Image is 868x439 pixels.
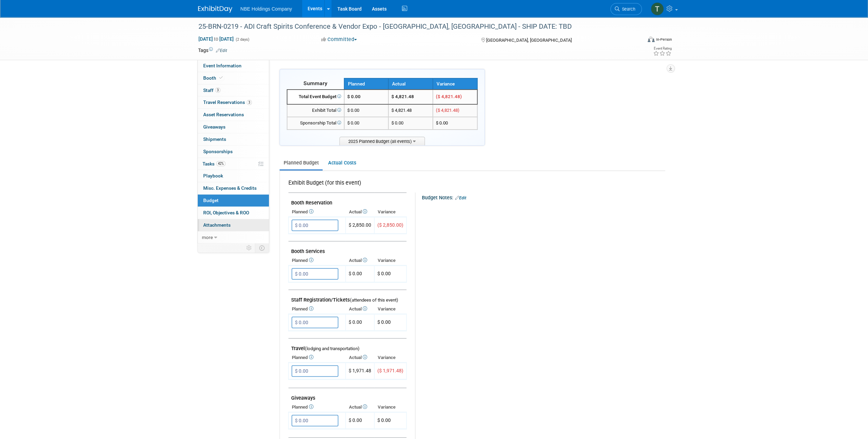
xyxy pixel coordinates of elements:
[303,80,327,87] span: Summary
[346,402,374,412] th: Actual
[339,137,425,145] span: 2025 Planned Budget (all events)
[388,117,433,130] td: $ 0.00
[243,243,255,252] td: Personalize Event Tab Strip
[198,195,269,207] a: Budget
[280,157,323,169] a: Planned Budget
[202,235,213,240] span: more
[288,402,346,412] th: Planned
[436,94,462,99] span: ($ 4,821.48)
[288,241,406,256] td: Booth Services
[203,99,252,105] span: Travel Reservations
[346,314,374,331] td: $ 0.00
[288,353,346,362] th: Planned
[203,222,231,228] span: Attachments
[216,48,227,53] a: Edit
[203,173,223,178] span: Playbook
[377,417,391,423] span: $ 0.00
[388,78,433,90] th: Actual
[198,133,269,145] a: Shipments
[374,207,406,217] th: Variance
[198,219,269,231] a: Attachments
[486,38,572,43] span: [GEOGRAPHIC_DATA], [GEOGRAPHIC_DATA]
[436,108,459,113] span: ($ 4,821.48)
[288,338,406,353] td: Travel
[601,36,672,46] div: Event Format
[433,78,477,90] th: Variance
[198,109,269,121] a: Asset Reservations
[288,179,404,190] div: Exhibit Budget (for this event)
[344,78,389,90] th: Planned
[288,193,406,208] td: Booth Reservation
[198,96,269,108] a: Travel Reservations3
[198,207,269,219] a: ROI, Objectives & ROO
[346,353,374,362] th: Actual
[216,161,225,166] span: 42%
[198,121,269,133] a: Giveaways
[422,192,664,201] div: Budget Notes:
[349,222,371,228] span: $ 2,850.00
[219,76,223,80] i: Booth reservation complete
[305,346,360,351] span: (lodging and transportation)
[203,136,226,142] span: Shipments
[374,402,406,412] th: Variance
[377,368,403,373] span: ($ 1,971.48)
[347,108,359,113] span: $ 0.00
[235,37,249,42] span: (2 days)
[290,94,341,100] div: Total Event Budget
[346,304,374,314] th: Actual
[388,104,433,117] td: $ 4,821.48
[290,107,341,114] div: Exhibit Total
[436,120,448,125] span: $ 0.00
[203,149,233,154] span: Sponsorships
[651,2,664,15] img: Tim Wiersma
[247,100,252,105] span: 3
[374,304,406,314] th: Variance
[374,353,406,362] th: Variance
[255,243,269,252] td: Toggle Event Tabs
[213,36,219,42] span: to
[346,363,374,380] td: $ 1,971.48
[324,157,360,169] a: Actual Costs
[203,198,219,203] span: Budget
[648,37,655,42] img: Format-Inperson.png
[346,412,374,429] td: $ 0.00
[198,170,269,182] a: Playbook
[198,84,269,96] a: Staff3
[610,3,642,15] a: Search
[388,90,433,104] td: $ 4,821.48
[203,210,249,215] span: ROI, Objectives & ROO
[350,297,398,303] span: (attendees of this event)
[198,146,269,158] a: Sponsorships
[290,120,341,127] div: Sponsorship Total
[288,304,346,314] th: Planned
[620,6,635,12] span: Search
[196,21,632,33] div: 25-BRN-0219 - ADI Craft Spirits Conference & Vendor Expo - [GEOGRAPHIC_DATA], [GEOGRAPHIC_DATA] -...
[346,207,374,217] th: Actual
[198,6,232,13] img: ExhibitDay
[347,120,359,125] span: $ 0.00
[656,37,672,42] div: In-Person
[198,47,227,54] td: Tags
[215,88,220,93] span: 3
[203,63,242,68] span: Event Information
[198,72,269,84] a: Booth
[198,36,234,42] span: [DATE] [DATE]
[241,6,292,12] span: NBE Holdings Company
[653,47,671,50] div: Event Rating
[203,112,244,117] span: Asset Reservations
[319,36,360,43] button: Committed
[198,231,269,243] a: more
[198,60,269,72] a: Event Information
[203,88,220,93] span: Staff
[203,161,225,167] span: Tasks
[346,256,374,265] th: Actual
[288,290,406,305] td: Staff Registration/Tickets
[455,196,466,200] a: Edit
[374,256,406,265] th: Variance
[198,158,269,170] a: Tasks42%
[203,124,225,130] span: Giveaways
[203,75,224,81] span: Booth
[198,182,269,194] a: Misc. Expenses & Credits
[288,207,346,217] th: Planned
[203,185,257,191] span: Misc. Expenses & Credits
